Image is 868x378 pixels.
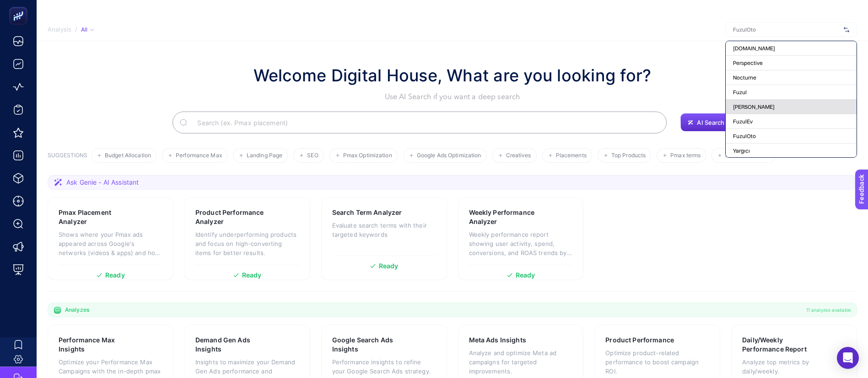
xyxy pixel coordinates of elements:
[733,89,747,96] span: Fuzul
[81,26,94,33] div: All
[253,63,652,88] h1: Welcome Digital House, What are you looking for?
[190,110,659,135] input: Search
[506,152,531,159] span: Creatives
[733,133,756,140] span: FuzulOto
[469,208,545,226] h3: Weekly Performance Analyzer
[65,306,89,314] span: Analyzes
[733,118,753,125] span: FuzulEv
[332,335,408,354] h3: Google Search Ads Insights
[469,230,573,257] p: Weekly performance report showing user activity, spend, conversions, and ROAS trends by week.
[75,26,77,33] span: /
[195,208,271,226] h3: Product Performance Analyzer
[733,147,750,154] span: Yargıcı
[176,152,222,159] span: Performance Max
[844,25,849,34] img: svg%3e
[307,152,318,159] span: SEO
[733,59,763,67] span: Perspective
[733,74,756,81] span: Nocturne
[184,197,310,280] a: Product Performance AnalyzerIdentify underperforming products and focus on high-converting items ...
[379,263,399,269] span: Ready
[733,45,775,52] span: [DOMAIN_NAME]
[247,152,282,159] span: Landing Page
[48,152,87,163] h3: SUGGESTIONS
[332,221,436,239] p: Evaluate search terms with their targeted keywords
[670,152,701,159] span: Pmax terms
[59,208,134,226] h3: Pmax Placement Analyzer
[48,197,173,280] a: Pmax Placement AnalyzerShows where your Pmax ads appeared across Google's networks (videos & apps...
[469,348,573,376] p: Analyze and optimize Meta ad campaigns for targeted improvements.
[195,335,270,354] h3: Demand Gen Ads Insights
[59,230,162,257] p: Shows where your Pmax ads appeared across Google's networks (videos & apps) and how each placemen...
[837,347,859,369] div: Open Intercom Messenger
[105,272,125,278] span: Ready
[742,335,819,354] h3: Daily/Weekly Performance Report
[733,26,840,33] input: FuzulOto
[332,208,402,217] h3: Search Term Analyzer
[680,113,732,132] button: AI Search
[59,335,134,354] h3: Performance Max Insights
[806,306,851,314] span: 11 analyzes available
[697,119,724,126] span: AI Search
[195,230,299,257] p: Identify underperforming products and focus on high-converting items for better results.
[332,357,436,376] p: Performance insights to refine your Google Search Ads strategy.
[733,103,775,111] span: [PERSON_NAME]
[105,152,151,159] span: Budget Allocation
[242,272,262,278] span: Ready
[48,26,71,33] span: Analysis
[605,348,709,376] p: Optimize product-related performance to boost campaign ROI.
[556,152,587,159] span: Placements
[605,335,674,345] h3: Product Performance
[469,335,526,345] h3: Meta Ads Insights
[5,3,35,10] span: Feedback
[253,91,652,102] p: Use AI Search if you want a deep search
[516,272,535,278] span: Ready
[66,178,139,187] span: Ask Genie - AI Assistant
[321,197,447,280] a: Search Term AnalyzerEvaluate search terms with their targeted keywordsReady
[343,152,392,159] span: Pmax Optimization
[742,357,846,376] p: Analyze top metrics by daily/weekly.
[417,152,481,159] span: Google Ads Optimization
[611,152,646,159] span: Top Products
[458,197,584,280] a: Weekly Performance AnalyzerWeekly performance report showing user activity, spend, conversions, a...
